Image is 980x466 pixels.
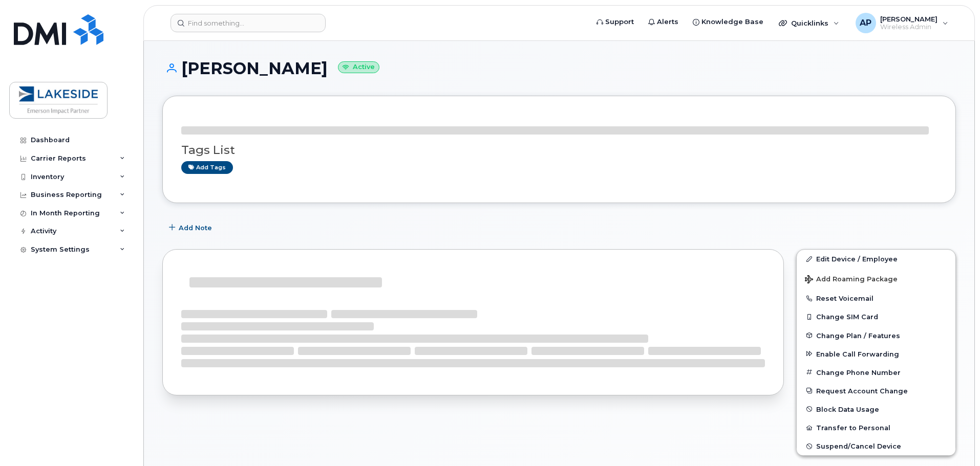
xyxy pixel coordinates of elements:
[797,418,955,437] button: Transfer to Personal
[162,218,221,237] button: Add Note
[797,289,955,307] button: Reset Voicemail
[797,363,955,382] button: Change Phone Number
[816,331,900,339] span: Change Plan / Features
[797,326,955,345] button: Change Plan / Features
[162,59,956,77] h1: [PERSON_NAME]
[816,350,899,358] span: Enable Call Forwarding
[181,161,233,174] a: Add tags
[338,61,379,73] small: Active
[805,275,898,285] span: Add Roaming Package
[179,223,212,233] span: Add Note
[797,400,955,418] button: Block Data Usage
[797,345,955,363] button: Enable Call Forwarding
[797,250,955,268] a: Edit Device / Employee
[816,442,901,450] span: Suspend/Cancel Device
[797,382,955,400] button: Request Account Change
[797,437,955,455] button: Suspend/Cancel Device
[797,307,955,326] button: Change SIM Card
[797,268,955,289] button: Add Roaming Package
[181,144,937,157] h3: Tags List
